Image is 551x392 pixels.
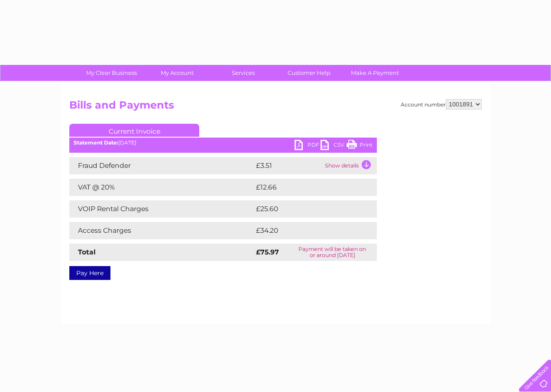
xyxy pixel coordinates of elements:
[207,65,279,81] a: Services
[76,65,147,81] a: My Clear Business
[339,65,411,81] a: Make A Payment
[69,179,254,196] td: VAT @ 20%
[69,200,254,218] td: VOIP Rental Charges
[69,157,254,174] td: Fraud Defender
[78,248,96,256] strong: Total
[295,140,321,152] a: PDF
[69,99,482,116] h2: Bills and Payments
[323,157,377,174] td: Show details
[273,65,345,81] a: Customer Help
[69,124,199,137] a: Current Invoice
[347,140,373,152] a: Print
[74,139,118,146] b: Statement Date:
[69,266,110,280] a: Pay Here
[321,140,347,152] a: CSV
[254,222,360,239] td: £34.20
[142,65,213,81] a: My Account
[254,200,360,218] td: £25.60
[69,140,377,146] div: [DATE]
[256,248,279,256] strong: £75.97
[288,244,377,261] td: Payment will be taken on or around [DATE]
[401,99,482,109] div: Account number
[254,157,323,174] td: £3.51
[69,222,254,239] td: Access Charges
[254,179,359,196] td: £12.66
